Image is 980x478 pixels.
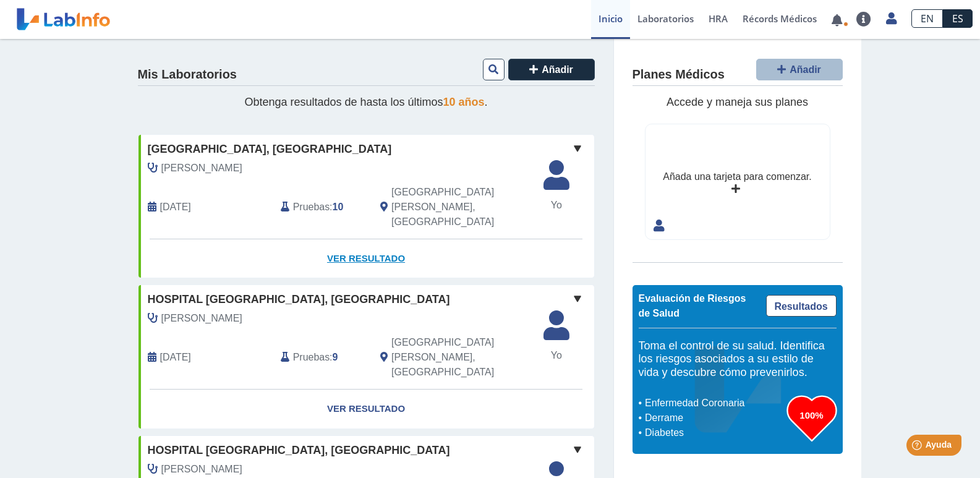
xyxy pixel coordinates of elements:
span: Yo [536,348,577,363]
h5: Toma el control de su salud. Identifica los riesgos asociados a su estilo de vida y descubre cómo... [639,339,837,380]
span: Diaz Perez, Sonia [161,161,242,176]
span: Evaluación de Riesgos de Salud [639,293,746,318]
div: Añada una tarjeta para comenzar. [663,169,811,184]
span: Reyes Pena, Jose [161,311,242,326]
li: Derrame [642,411,787,425]
span: Alvarez, Dalitza [161,462,242,477]
div: : [271,185,371,229]
a: Resultados [766,295,837,317]
span: Pruebas [293,200,330,215]
span: Accede y maneja sus planes [667,96,808,108]
span: Añadir [790,64,821,75]
span: 10 años [443,96,485,108]
button: Añadir [756,59,843,80]
iframe: Help widget launcher [870,430,966,464]
span: Pruebas [293,350,330,365]
a: Ver Resultado [138,390,594,429]
h3: 100% [787,408,837,423]
button: Añadir [508,59,595,80]
h4: Planes Médicos [633,67,725,82]
span: HRA [709,12,728,25]
span: Hospital [GEOGRAPHIC_DATA], [GEOGRAPHIC_DATA] [148,291,450,308]
li: Enfermedad Coronaria [642,396,787,411]
div: : [271,335,371,380]
span: San Juan, PR [391,185,528,229]
span: San Juan, PR [391,335,528,380]
h4: Mis Laboratorios [138,67,237,82]
b: 9 [333,352,338,362]
span: Añadir [542,64,573,75]
li: Diabetes [642,425,787,440]
span: [GEOGRAPHIC_DATA], [GEOGRAPHIC_DATA] [148,141,392,158]
span: 2025-10-08 [160,200,191,215]
span: Obtenga resultados de hasta los últimos . [244,96,487,108]
span: Hospital [GEOGRAPHIC_DATA], [GEOGRAPHIC_DATA] [148,442,450,459]
span: 2022-10-25 [160,350,191,365]
a: ES [943,9,973,28]
span: Yo [536,198,577,213]
b: 10 [333,202,344,212]
a: EN [911,9,943,28]
a: Ver Resultado [138,239,594,278]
